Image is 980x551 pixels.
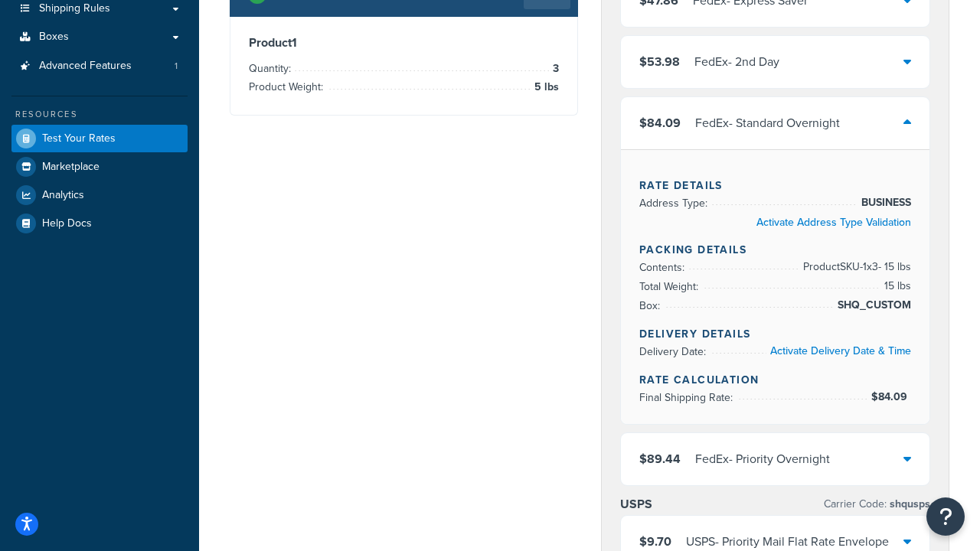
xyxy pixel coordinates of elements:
a: Advanced Features1 [11,52,188,80]
span: shqusps [887,496,930,512]
span: Product SKU-1 x 3 - 15 lbs [799,258,911,276]
span: Product Weight: [249,79,327,95]
span: Address Type: [639,195,711,211]
div: FedEx - Standard Overnight [695,112,840,134]
span: Analytics [42,189,84,202]
span: Test Your Rates [42,132,116,145]
span: SHQ_CUSTOM [834,296,911,315]
a: Test Your Rates [11,125,188,152]
span: Advanced Features [39,60,132,73]
span: Help Docs [42,217,92,230]
a: Marketplace [11,153,188,181]
a: Activate Delivery Date & Time [770,343,911,359]
li: Advanced Features [11,52,188,80]
h4: Rate Calculation [639,372,911,388]
div: FedEx - 2nd Day [694,51,779,73]
h4: Packing Details [639,242,911,258]
h4: Delivery Details [639,326,911,342]
h3: Product 1 [249,35,559,51]
span: Contents: [639,259,688,275]
span: 1 [175,60,178,73]
a: Analytics [11,181,188,209]
span: Box: [639,298,664,314]
span: 3 [549,60,559,78]
a: Help Docs [11,210,188,237]
span: Quantity: [249,60,295,77]
h3: USPS [620,497,652,512]
span: $53.98 [639,53,680,70]
span: $84.09 [871,389,911,405]
span: Marketplace [42,161,100,174]
span: 5 lbs [531,78,559,96]
span: $9.70 [639,533,671,550]
a: Boxes [11,23,188,51]
span: Delivery Date: [639,344,710,360]
a: Activate Address Type Validation [756,214,911,230]
span: Boxes [39,31,69,44]
span: Final Shipping Rate: [639,390,737,406]
div: FedEx - Priority Overnight [695,448,830,470]
p: Carrier Code: [824,494,930,515]
span: Shipping Rules [39,2,110,15]
button: Open Resource Center [926,497,965,536]
span: 15 lbs [880,277,911,295]
span: BUSINESS [857,194,911,212]
h4: Rate Details [639,178,911,194]
div: Resources [11,108,188,121]
span: Total Weight: [639,279,702,295]
span: $84.09 [639,114,681,132]
span: $89.44 [639,450,681,468]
